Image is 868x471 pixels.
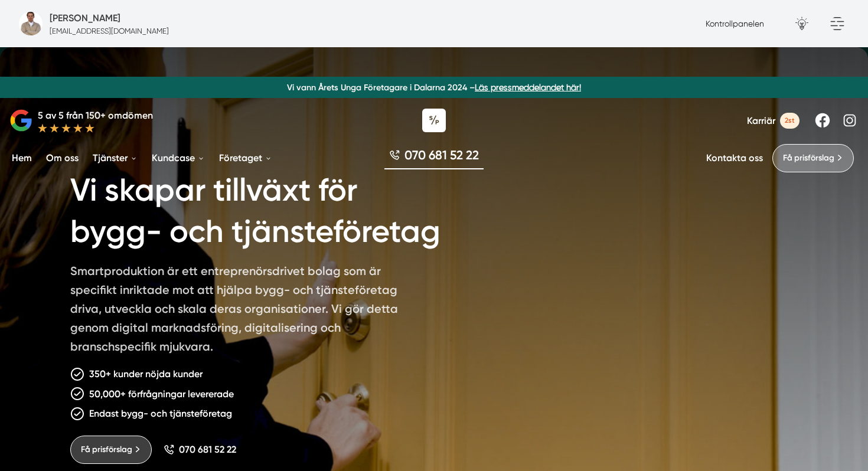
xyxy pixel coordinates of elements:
img: foretagsbild-pa-smartproduktion-ett-foretag-i-dalarnas-lan.png [19,12,43,35]
a: Kontrollpanelen [706,19,764,28]
a: Kontakta oss [706,152,763,163]
p: 50,000+ förfrågningar levererade [89,387,234,401]
span: Få prisförslag [783,152,834,165]
h5: Försäljare [50,11,120,25]
p: Vi vann Årets Unga Företagare i Dalarna 2024 – [5,81,863,93]
a: Karriär 2st [747,113,800,129]
a: Tjänster [90,143,140,173]
a: Kundcase [149,143,207,173]
span: Karriär [747,115,775,126]
a: Få prisförslag [772,144,854,172]
span: 070 681 52 22 [179,444,236,455]
a: Företaget [217,143,275,173]
span: 2st [780,113,800,129]
p: [EMAIL_ADDRESS][DOMAIN_NAME] [50,25,169,37]
a: Läs pressmeddelandet här! [475,83,581,92]
p: 350+ kunder nöjda kunder [89,367,203,381]
a: 070 681 52 22 [164,444,236,455]
h1: Vi skapar tillväxt för bygg- och tjänsteföretag [70,156,483,261]
p: Endast bygg- och tjänsteföretag [89,406,232,421]
a: Få prisförslag [70,436,152,464]
a: Hem [9,143,34,173]
p: 5 av 5 från 150+ omdömen [38,108,153,123]
a: Om oss [44,143,81,173]
span: 070 681 52 22 [404,146,479,163]
p: Smartproduktion är ett entreprenörsdrivet bolag som är specifikt inriktade mot att hjälpa bygg- o... [70,261,410,361]
a: 070 681 52 22 [384,146,484,169]
span: Få prisförslag [81,443,132,456]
